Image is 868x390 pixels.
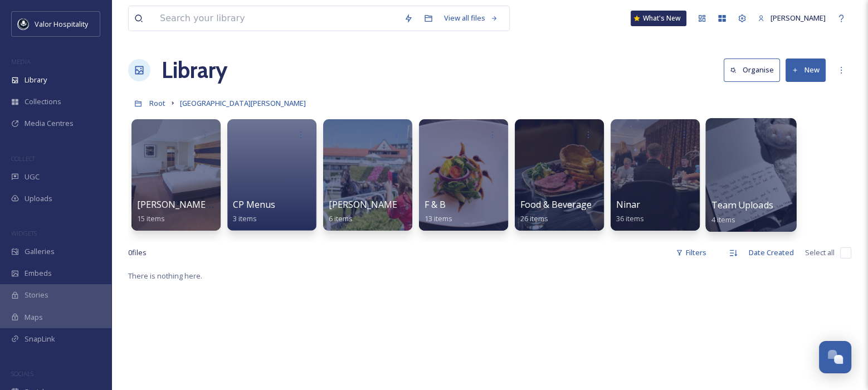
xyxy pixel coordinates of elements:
[520,213,548,223] span: 26 items
[162,53,227,87] a: Library
[137,198,279,211] span: [PERSON_NAME] Hotel Highlights
[25,75,47,85] span: Library
[711,199,773,211] span: Team Uploads
[752,7,831,29] a: [PERSON_NAME]
[25,290,48,300] span: Stories
[35,19,88,29] span: Valor Hospitality
[520,198,592,211] span: Food & Beverage
[25,172,40,182] span: UGC
[25,193,52,204] span: Uploads
[180,96,306,110] a: [GEOGRAPHIC_DATA][PERSON_NAME]
[520,199,592,223] a: Food & Beverage26 items
[425,213,452,223] span: 13 items
[616,213,644,223] span: 36 items
[128,247,147,258] span: 0 file s
[438,7,504,29] a: View all files
[616,198,640,211] span: Ninar
[25,118,74,129] span: Media Centres
[11,369,33,378] span: SOCIALS
[25,96,61,107] span: Collections
[724,58,780,81] button: Organise
[711,214,736,224] span: 4 items
[154,6,398,31] input: Search your library
[11,229,37,237] span: WIDGETS
[128,271,202,281] span: There is nothing here.
[724,58,786,81] a: Organise
[18,18,29,30] img: images
[743,242,799,264] div: Date Created
[11,154,35,163] span: COLLECT
[149,96,165,110] a: Root
[425,198,446,211] span: F & B
[137,213,165,223] span: 15 items
[25,334,55,344] span: SnapLink
[25,312,43,323] span: Maps
[616,199,644,223] a: Ninar36 items
[329,199,426,223] a: [PERSON_NAME] Races6 items
[819,341,851,373] button: Open Chat
[233,199,275,223] a: CP Menus3 items
[233,213,257,223] span: 3 items
[711,200,773,225] a: Team Uploads4 items
[25,268,52,279] span: Embeds
[11,57,31,66] span: MEDIA
[786,58,826,81] button: New
[329,198,426,211] span: [PERSON_NAME] Races
[137,199,279,223] a: [PERSON_NAME] Hotel Highlights15 items
[329,213,353,223] span: 6 items
[771,13,826,23] span: [PERSON_NAME]
[631,11,686,26] a: What's New
[425,199,452,223] a: F & B13 items
[233,198,275,211] span: CP Menus
[180,98,306,108] span: [GEOGRAPHIC_DATA][PERSON_NAME]
[805,247,835,258] span: Select all
[149,98,165,108] span: Root
[25,246,55,257] span: Galleries
[670,242,712,264] div: Filters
